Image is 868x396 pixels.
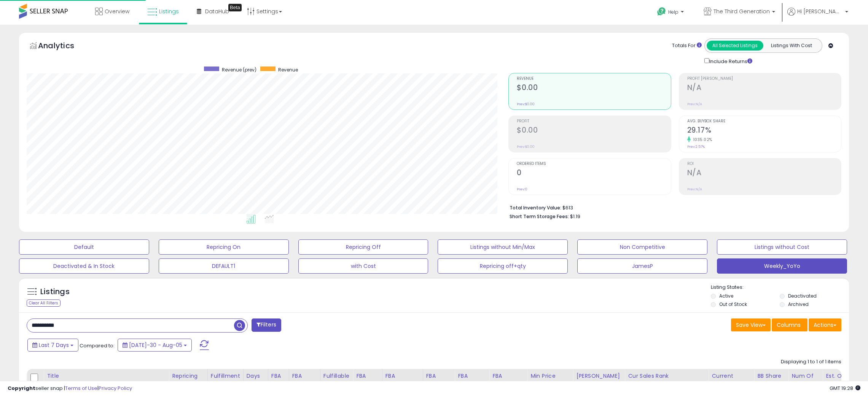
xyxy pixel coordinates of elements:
button: [DATE]-30 - Aug-05 [118,339,192,352]
small: Prev: 2.57% [687,144,705,149]
div: Current Buybox Price [712,372,751,388]
h5: Listings [40,287,70,297]
div: FBA Reserved Qty [426,372,452,396]
h5: Analytics [38,40,89,53]
button: Non Competitive [577,239,707,255]
div: Repricing [172,372,204,380]
div: FBA inbound Qty [356,372,379,396]
span: Compared to: [80,342,115,349]
a: Privacy Policy [99,385,132,392]
button: Columns [772,318,807,331]
label: Archived [788,301,809,307]
span: Revenue [517,77,671,81]
a: Help [651,1,691,25]
button: Actions [809,318,841,331]
label: Active [719,293,733,299]
button: All Selected Listings [707,41,763,51]
small: Prev: N/A [687,187,702,192]
button: Repricing On [159,239,289,255]
div: FBA Available Qty [292,372,317,396]
span: [DATE]-30 - Aug-05 [129,341,182,349]
h2: N/A [687,168,841,179]
button: Deactivated & In Stock [19,258,149,274]
span: The Third Generation [714,8,770,15]
span: Profit [517,119,671,124]
button: DEFAULT1 [159,258,289,274]
strong: Copyright [8,385,35,392]
span: 2025-08-13 19:28 GMT [830,385,860,392]
h2: 0 [517,168,671,179]
h2: 29.17% [687,126,841,136]
small: Prev: $0.00 [517,144,535,149]
h2: N/A [687,83,841,93]
div: Cur Sales Rank [628,372,705,380]
div: Num of Comp. [792,372,819,388]
div: Include Returns [699,57,761,65]
span: Ordered Items [517,162,671,166]
span: ROI [687,162,841,166]
span: Columns [777,321,801,329]
div: Displaying 1 to 1 of 1 items [781,358,841,366]
button: Filters [252,318,281,332]
span: Avg. Buybox Share [687,119,841,124]
div: FBA Warehouse Qty [492,372,524,396]
small: Prev: N/A [687,102,702,106]
div: Days Cover [247,372,265,388]
button: Default [19,239,149,255]
b: Total Inventory Value: [510,204,561,211]
span: Revenue [278,67,298,73]
button: Last 7 Days [27,339,78,352]
a: Hi [PERSON_NAME] [787,8,848,25]
button: Listings With Cost [763,41,820,51]
button: Weekly_YoYo [717,258,847,274]
span: Profit [PERSON_NAME] [687,77,841,81]
p: Listing States: [711,284,849,291]
button: Repricing Off [298,239,428,255]
span: $1.19 [570,213,580,220]
span: Last 7 Days [39,341,69,349]
i: Get Help [657,7,666,16]
b: Short Term Storage Fees: [510,213,569,220]
li: $613 [510,203,836,212]
div: Totals For [672,42,702,49]
span: DataHub [205,8,229,15]
button: Listings without Cost [717,239,847,255]
div: Clear All Filters [27,299,61,307]
span: Listings [159,8,179,15]
div: [PERSON_NAME] [576,372,621,380]
h2: $0.00 [517,126,671,136]
span: Hi [PERSON_NAME] [797,8,843,15]
small: Prev: 0 [517,187,527,192]
a: Terms of Use [65,385,97,392]
div: BB Share 24h. [757,372,785,388]
div: FBA Total Qty [271,372,286,396]
div: Fulfillment Cost [211,372,240,388]
span: Help [668,9,678,15]
button: JamesP [577,258,707,274]
div: Title [47,372,166,380]
div: seller snap | | [8,385,132,392]
div: Fulfillable Quantity [323,372,350,388]
div: FBA Researching Qty [385,372,420,396]
small: Prev: $0.00 [517,102,535,106]
div: Tooltip anchor [228,4,242,11]
div: FBA Unsellable Qty [458,372,486,396]
button: Listings without Min/Max [438,239,568,255]
span: Overview [105,8,129,15]
h2: $0.00 [517,83,671,93]
label: Out of Stock [719,301,747,307]
small: 1035.02% [691,137,712,143]
span: Revenue (prev) [222,67,256,73]
button: Save View [731,318,771,331]
div: Min Price [530,372,570,380]
button: Repricing off+qty [438,258,568,274]
button: with Cost [298,258,428,274]
label: Deactivated [788,293,817,299]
